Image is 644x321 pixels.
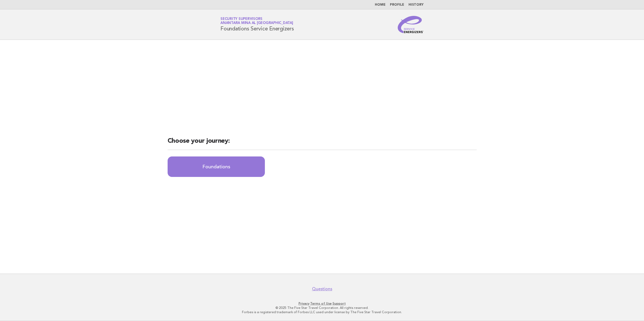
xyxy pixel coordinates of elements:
a: Security SupervisorsAnantara Mina al [GEOGRAPHIC_DATA] [220,17,293,25]
a: Home [375,3,386,6]
a: Terms of Use [310,302,332,305]
h1: Foundations Service Energizers [220,18,294,32]
span: Anantara Mina al [GEOGRAPHIC_DATA] [220,22,293,25]
p: · · [157,301,487,306]
a: Support [333,302,346,305]
a: Profile [390,3,404,6]
a: History [408,3,424,6]
a: Privacy [299,302,309,305]
h2: Choose your journey: [168,137,477,150]
a: Foundations [168,156,265,177]
a: Questions [312,286,332,292]
img: Service Energizers [398,16,424,33]
p: Forbes is a registered trademark of Forbes LLC used under license by The Five Star Travel Corpora... [157,310,487,314]
p: © 2025 The Five Star Travel Corporation. All rights reserved. [157,306,487,310]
